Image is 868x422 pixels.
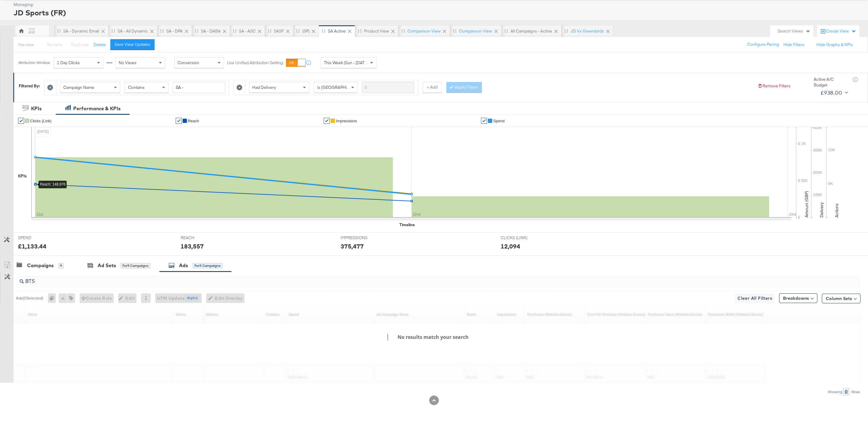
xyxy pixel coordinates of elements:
[63,28,99,34] div: SA - Dynamic email
[814,77,847,88] div: Active A/C Budget
[834,203,839,217] text: Actions
[387,334,473,340] h4: No results match your search
[511,28,552,34] div: All Campaigns - Active
[501,242,520,251] div: 12,094
[18,61,51,65] div: Attribution Window:
[328,28,346,34] div: SA Active
[179,262,188,269] div: Ads
[822,294,860,303] button: Column Sets
[28,30,35,35] div: AW
[820,88,842,97] div: £938.00
[743,39,783,50] button: Configure Pacing
[181,242,204,251] div: 183,557
[341,242,364,251] div: 375,477
[341,235,386,241] span: IMPRESSIONS
[252,85,276,90] span: Had Delivery
[268,29,271,33] div: Drag to reorder tab
[19,83,40,89] div: Filtered By:
[336,119,357,123] span: Impressions
[239,28,256,34] div: SA - ASC
[565,29,568,33] div: Drag to reorder tab
[233,29,236,33] div: Drag to reorder tab
[178,60,199,65] span: Conversion
[18,173,27,179] div: KPIs
[71,42,89,47] span: Duplicate
[804,191,809,217] text: Amount (GBP)
[173,82,225,93] input: Enter a search term
[501,235,546,241] span: CLICKS (LINK)
[296,29,300,33] div: Drag to reorder tab
[58,263,64,268] div: 9
[758,83,791,89] button: Remove Filters
[98,262,116,269] div: Ad Sets
[193,263,222,268] div: for 9 Campaigns
[362,82,414,93] input: Enter a search term
[737,295,772,302] span: Clear All Filters
[16,295,43,301] div: Ads ( 0 Selected)
[358,29,361,33] div: Drag to reorder tab
[274,28,284,34] div: SASF
[843,388,849,395] div: 0
[119,60,137,65] span: No Views
[779,293,817,303] button: Breakdowns
[18,118,24,124] a: ✔
[322,29,325,33] div: Drag to reorder tab
[27,262,54,269] div: Campaigns
[31,105,42,112] div: KPIs
[227,60,284,66] label: Use Unified Attribution Setting:
[63,85,94,90] span: Campaign Name
[18,42,34,47] div: This View:
[112,29,115,33] div: Drag to reorder tab
[48,293,59,303] div: 0
[481,118,487,124] a: ✔
[14,8,860,18] div: JD Sports (FR)
[176,118,182,124] a: ✔
[93,42,106,48] button: Delete
[399,222,415,228] div: Timeline
[47,42,63,47] span: Rename
[453,29,456,33] div: Drag to reorder tab
[401,29,405,33] div: Drag to reorder tab
[317,85,363,90] span: Is [GEOGRAPHIC_DATA]
[181,235,226,241] span: REACH
[57,29,61,33] div: Drag to reorder tab
[851,390,860,394] div: Rows
[571,28,604,34] div: JD vs Greenbirds
[188,119,199,123] span: Reach
[121,263,150,268] div: for 9 Campaigns
[160,29,164,33] div: Drag to reorder tab
[14,2,860,8] div: Managing:
[30,119,52,123] span: Clicks (Link)
[324,118,330,124] a: ✔
[18,242,46,251] div: £1,133.44
[364,28,389,34] div: Product View
[423,82,442,93] button: + Add
[115,42,150,47] div: Save View Updates
[828,390,843,394] div: Showing:
[73,105,121,112] div: Performance & KPIs
[195,29,198,33] div: Drag to reorder tab
[816,42,853,48] button: Hide Graphs & KPIs
[166,28,183,34] div: SA - DPA
[24,273,781,285] input: Search Ad Name, ID or Objective
[493,119,505,123] span: Spend
[819,202,824,217] text: Delivery
[57,60,80,65] span: 1 Day Clicks
[324,60,369,65] span: This Week (Sun - [DATE])
[302,28,310,34] div: (SP)
[778,28,810,34] div: Search Views
[128,85,145,90] span: Contains
[826,28,856,34] div: Create View
[18,235,63,241] span: SPEND
[201,28,221,34] div: SA - DABA
[783,42,804,48] button: Hide Filters
[118,28,148,34] div: SA - All Dynamic
[459,28,492,34] div: Comparison View
[505,29,508,33] div: Drag to reorder tab
[407,28,441,34] div: Comparison View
